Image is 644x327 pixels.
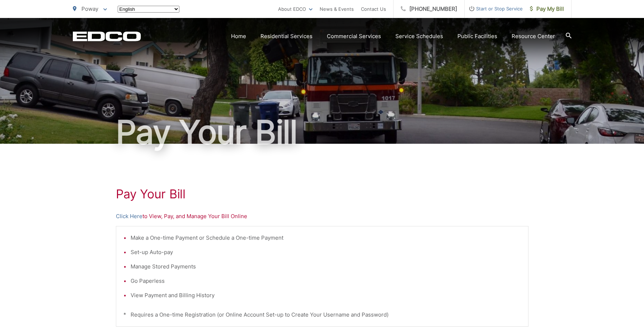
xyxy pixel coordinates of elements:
[116,212,142,221] a: Click Here
[260,32,312,41] a: Residential Services
[231,32,246,41] a: Home
[327,32,381,41] a: Commercial Services
[116,212,528,221] p: to View, Pay, and Manage Your Bill Online
[457,32,497,41] a: Public Facilities
[73,114,572,150] h1: Pay Your Bill
[123,310,521,319] p: * Requires a One-time Registration (or Online Account Set-up to Create Your Username and Password)
[395,32,443,41] a: Service Schedules
[530,5,564,13] span: Pay My Bill
[81,5,98,12] span: Poway
[131,291,521,300] li: View Payment and Billing History
[320,5,354,13] a: News & Events
[131,262,521,271] li: Manage Stored Payments
[278,5,312,13] a: About EDCO
[512,32,555,41] a: Resource Center
[131,234,521,242] li: Make a One-time Payment or Schedule a One-time Payment
[361,5,386,13] a: Contact Us
[131,277,521,285] li: Go Paperless
[118,6,179,13] select: Select a language
[131,248,521,257] li: Set-up Auto-pay
[73,31,141,41] a: EDCD logo. Return to the homepage.
[116,187,528,201] h1: Pay Your Bill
